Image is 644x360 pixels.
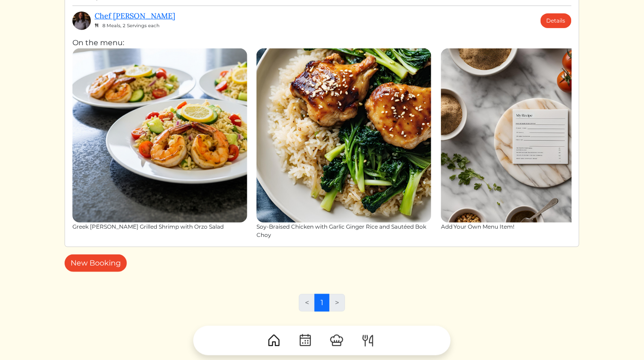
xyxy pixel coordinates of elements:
a: New Booking [65,254,127,272]
a: Details [541,13,572,28]
a: Add Your Own Menu Item! [441,48,616,231]
img: Add Your Own Menu Item! [441,48,616,223]
nav: Page [299,294,345,319]
div: On the menu: [72,37,572,240]
img: ChefHat-a374fb509e4f37eb0702ca99f5f64f3b6956810f32a249b33092029f8484b388.svg [329,333,344,348]
img: House-9bf13187bcbb5817f509fe5e7408150f90897510c4275e13d0d5fca38e0b5951.svg [267,333,281,348]
a: Soy-Braised Chicken with Garlic Ginger Rice and Sautéed Bok Choy [256,48,431,240]
div: Greek [PERSON_NAME] Grilled Shrimp with Orzo Salad [72,223,247,231]
img: 3e6ad4af7e4941a98703f3f526bf3736 [72,12,91,30]
a: Greek [PERSON_NAME] Grilled Shrimp with Orzo Salad [72,48,247,231]
img: Greek Lemon Herb Grilled Shrimp with Orzo Salad [72,48,247,223]
img: fork_knife_small-8e8c56121c6ac9ad617f7f0151facf9cb574b427d2b27dceffcaf97382ddc7e7.svg [95,23,99,28]
div: Add Your Own Menu Item! [441,223,616,231]
a: 1 [315,294,329,312]
div: Soy-Braised Chicken with Garlic Ginger Rice and Sautéed Bok Choy [256,223,431,239]
img: CalendarDots-5bcf9d9080389f2a281d69619e1c85352834be518fbc73d9501aef674afc0d57.svg [298,333,313,348]
a: Chef [PERSON_NAME] [95,11,175,20]
img: Soy-Braised Chicken with Garlic Ginger Rice and Sautéed Bok Choy [256,48,431,223]
img: ForkKnife-55491504ffdb50bab0c1e09e7649658475375261d09fd45db06cec23bce548bf.svg [361,333,376,348]
span: 8 Meals, 2 Servings each [102,23,160,29]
